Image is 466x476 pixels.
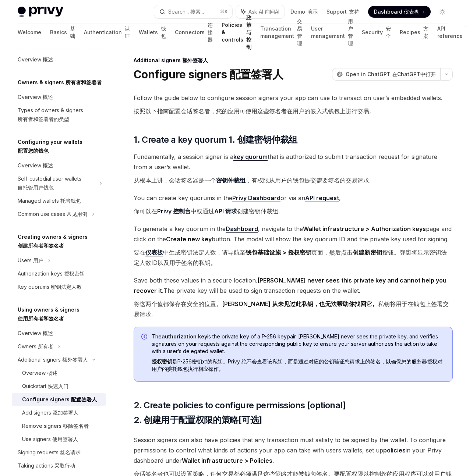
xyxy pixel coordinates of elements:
div: Managed wallets [18,196,81,205]
strong: [PERSON_NAME] 从未见过此私钥，也无法帮助你找回它。 [222,300,378,308]
div: Types of owners & signers [18,106,102,124]
span: 托管钱包 [60,198,81,204]
span: 钱包 [161,25,166,39]
span: 概述 [43,56,53,63]
strong: [PERSON_NAME] never sees this private key and cannot help you recover it. [134,277,446,294]
span: Follow the guide below to configure session signers your app can use to transact on user’s embedd... [134,93,453,116]
a: Privy Dashboard [232,194,280,202]
div: Search... [168,7,204,16]
strong: authorization key [162,333,207,340]
a: Signing requests 签名请求 [12,446,106,459]
a: API 请求 [214,207,237,215]
div: Quickstart [22,382,68,391]
span: 创建所有者和签名者 [18,242,64,249]
a: Dashboard 仪表盘 [368,6,431,18]
span: 用户 [33,257,43,263]
a: Privy 控制台 [157,207,191,215]
span: 在ChatGPT中打开 [392,71,436,77]
div: Add signers [22,408,78,417]
span: 1. 创建密钥仲裁组 [229,134,297,145]
span: Ask AI [248,8,279,15]
strong: Create new key [166,235,212,243]
span: 演示 [307,8,318,15]
div: Overview [18,161,53,170]
span: Open in ChatGPT [346,71,436,78]
a: Security 安全 [362,24,391,41]
span: 所有者 [38,343,53,349]
a: Welcome [18,24,41,41]
a: Quickstart 快速入门 [12,380,106,393]
span: You can create key quorums in the or via an , [134,193,453,216]
a: Managed wallets 托管钱包 [12,194,106,207]
a: Transaction management 交易管理 [260,24,302,41]
a: Remove signers 移除签名者 [12,419,106,433]
a: Wallets 钱包 [139,24,166,41]
a: Basics 基础 [50,24,75,41]
div: Additional signers [18,355,88,364]
div: Key quorums [18,283,82,291]
div: Additional signers [134,57,453,64]
span: 从根本上讲，会话签名器是一个 ，有权限从用户的钱包提交需要签名的交易请求。 [134,177,375,184]
strong: Wallet infrastructure > Authorization keys [303,225,426,232]
a: Overview 概述 [12,159,106,172]
span: 授权密钥 [64,270,85,277]
a: 密钥仲裁组 [216,177,246,184]
span: 所有者和签署者的类型 [18,116,69,122]
span: Dashboard [374,8,419,15]
strong: Wallet infrastructure > Policies [182,457,272,464]
span: 快速入门 [48,383,68,389]
span: 安全 [386,25,391,39]
span: 使用所有者和签名者 [18,315,64,322]
span: 将这两个值都保存在安全的位置。 私钥将用于在钱包上签署交易请求。 [134,300,449,318]
a: Recipes 方案 [400,24,428,41]
span: 方案 [423,25,428,39]
span: 常见用例 [67,211,87,217]
div: Self-custodial user wallets [18,174,95,192]
span: 询问AI [265,8,279,15]
strong: 授权密钥 [152,358,172,365]
button: Toggle dark mode [437,6,448,18]
span: 移除签名者 [63,423,89,429]
span: 使用签署人 [52,436,78,442]
a: 仪表板 [145,249,163,256]
span: 2. Create policies to configure permissions [optional] [134,399,346,429]
h1: Configure signers [134,68,283,81]
div: Signing requests [18,448,81,457]
span: 仪表盘 [404,8,419,15]
span: 采取行动 [54,462,75,469]
span: 按照以下指南配置会话签名者，您的应用可使用这些签名者在用户的嵌入式钱包上进行交易。 [134,107,375,115]
span: 是P-256密钥对的私钥。Privy 绝不会查看该私钥，而是通过对应的公钥验证您请求上的签名，以确保您的服务器授权对用户的委托钱包执行相应操作。 [152,358,442,372]
a: Overview 概述 [12,90,106,104]
a: Key quorums 密钥法定人数 [12,280,106,294]
span: 你可以在 中或通过 创建密钥仲裁组。 [134,207,284,215]
span: 密钥法定人数 [51,284,82,290]
div: Common use cases [18,210,87,219]
a: Add signers 添加签署人 [12,406,106,419]
a: key quorum [233,153,268,161]
h5: Owners & signers [18,78,102,87]
div: Remove signers [22,422,89,430]
span: 连接器 [208,22,213,43]
button: Open in ChatGPT 在ChatGPT中打开 [332,68,440,81]
a: Dashboard [226,225,258,233]
span: 用户管理 [348,18,353,46]
a: Overview 概述 [12,366,106,380]
span: 自托管用户钱包 [18,184,54,191]
span: 配置您的钱包 [18,148,49,154]
div: Overview [22,369,57,377]
span: Fundamentally, a session signer is a that is authorized to submit transaction request for signatu... [134,152,453,185]
span: 概述 [43,330,53,336]
a: Configure signers 配置签署人 [12,393,106,406]
span: 添加签署人 [53,409,78,416]
span: 配置签署人 [71,396,97,402]
span: 基础 [70,25,75,39]
a: Support 支持 [326,8,359,15]
span: Save both these values in a secure location. The private key will be used to sign transaction req... [134,275,453,319]
a: Authorization keys 授权密钥 [12,267,106,280]
a: Overview 概述 [12,53,106,66]
a: User management 用户管理 [311,24,353,41]
span: 额外签署人 [182,57,208,63]
div: Taking actions [18,461,75,470]
span: 2. 创建用于配置权限的策略[可选] [134,415,262,425]
h5: Creating owners & signers [18,232,106,250]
